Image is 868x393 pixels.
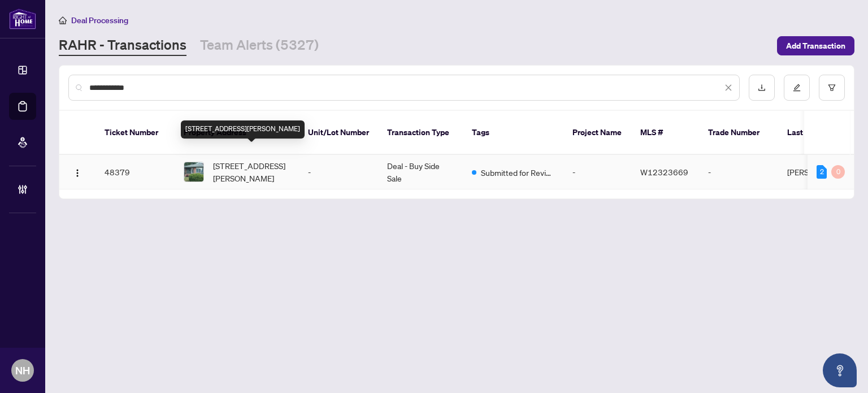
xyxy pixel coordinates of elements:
[793,84,801,92] span: edit
[181,120,305,139] div: [STREET_ADDRESS][PERSON_NAME]
[59,36,186,56] a: RAHR - Transactions
[823,353,857,387] button: Open asap
[15,362,30,378] span: NH
[778,155,863,189] td: [PERSON_NAME]
[786,37,845,55] span: Add Transaction
[631,111,699,155] th: MLS #
[758,84,766,92] span: download
[299,155,378,189] td: -
[59,16,67,24] span: home
[819,75,845,101] button: filter
[777,36,854,55] button: Add Transaction
[213,159,290,184] span: [STREET_ADDRESS][PERSON_NAME]
[463,111,563,155] th: Tags
[640,167,688,177] span: W12323669
[481,166,554,179] span: Submitted for Review
[71,15,128,25] span: Deal Processing
[724,84,732,92] span: close
[563,155,631,189] td: -
[378,155,463,189] td: Deal - Buy Side Sale
[699,155,778,189] td: -
[699,111,778,155] th: Trade Number
[784,75,810,101] button: edit
[828,84,836,92] span: filter
[9,8,36,29] img: logo
[831,165,845,179] div: 0
[96,111,175,155] th: Ticket Number
[778,111,863,155] th: Last Updated By
[200,36,319,56] a: Team Alerts (5327)
[299,111,378,155] th: Unit/Lot Number
[184,162,203,182] img: thumbnail-img
[96,155,175,189] td: 48379
[68,163,86,181] button: Logo
[749,75,775,101] button: download
[817,165,827,179] div: 2
[73,169,82,178] img: Logo
[378,111,463,155] th: Transaction Type
[175,111,299,155] th: Property Address
[563,111,631,155] th: Project Name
